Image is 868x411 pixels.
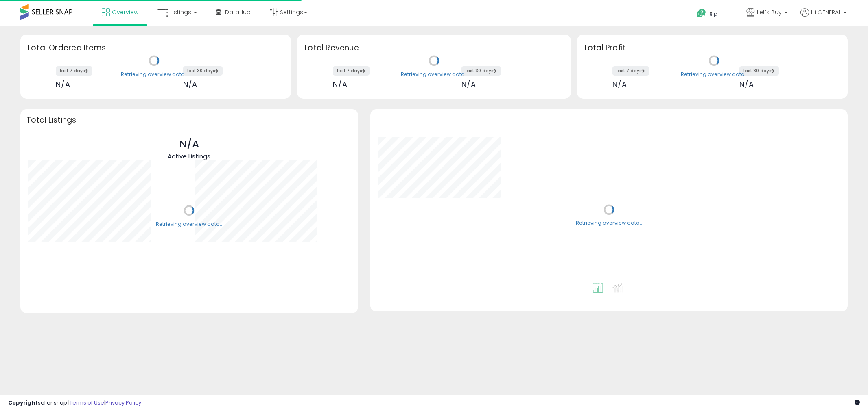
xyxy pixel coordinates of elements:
div: Retrieving overview data.. [681,71,747,78]
span: Overview [112,8,138,16]
div: Retrieving overview data.. [401,71,467,78]
div: Retrieving overview data.. [576,220,642,227]
span: DataHub [225,8,251,16]
div: Retrieving overview data.. [121,71,187,78]
i: Get Help [696,8,706,18]
a: Hi GENERAL [800,8,847,26]
div: Retrieving overview data.. [156,221,222,228]
a: Help [690,2,733,26]
span: Let’s Buy [757,8,782,16]
span: Hi GENERAL [811,8,841,16]
span: Help [706,11,717,17]
span: Listings [170,8,191,16]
